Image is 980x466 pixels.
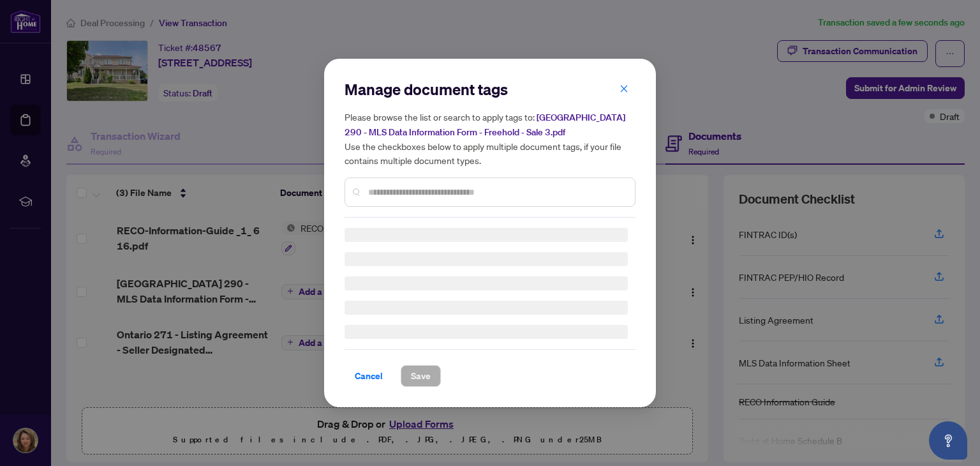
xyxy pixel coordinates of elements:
button: Save [401,365,441,387]
button: Cancel [345,365,393,387]
h5: Please browse the list or search to apply tags to: Use the checkboxes below to apply multiple doc... [345,110,635,167]
span: Cancel [355,366,383,386]
button: Open asap [929,421,967,460]
h2: Manage document tags [345,79,635,100]
span: close [620,84,628,93]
